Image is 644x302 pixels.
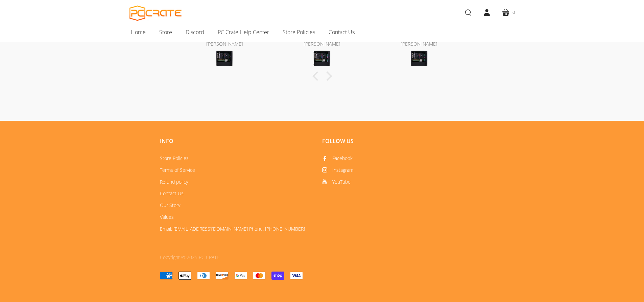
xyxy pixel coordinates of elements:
[322,155,353,161] a: Facebook
[160,202,180,208] a: Our Story
[159,28,172,37] span: Store
[312,49,331,68] img: Build Your Own Crate
[283,28,315,37] span: Store Policies
[160,155,189,161] a: Store Policies
[281,42,362,47] div: [PERSON_NAME]
[160,254,309,261] p: Copyright © 2025 PC CRATE.
[160,214,174,220] a: Values
[160,226,305,232] a: Email: [EMAIL_ADDRESS][DOMAIN_NAME] Phone: [PHONE_NUMBER]
[218,28,269,37] span: PC Crate Help Center
[322,167,353,173] a: Instagram
[211,25,276,39] a: PC Crate Help Center
[160,167,195,173] a: Terms of Service
[160,179,188,185] a: Refund policy
[329,28,355,37] span: Contact Us
[129,5,182,21] a: PC CRATE
[124,25,152,39] a: Home
[160,190,184,196] a: Contact Us
[152,25,179,39] a: Store
[322,179,351,185] a: YouTube
[379,42,460,47] div: [PERSON_NAME]
[179,25,211,39] a: Discord
[512,9,515,16] span: 0
[496,3,520,22] a: 0
[322,25,361,39] a: Contact Us
[186,28,204,37] span: Discord
[322,138,474,144] h2: Follow Us
[184,42,265,47] div: [PERSON_NAME]
[160,138,312,144] h2: Info
[119,25,525,42] nav: Main navigation
[276,25,322,39] a: Store Policies
[131,28,146,37] span: Home
[215,49,234,68] img: Build Your Own Crate
[410,49,429,68] img: Build Your Own Crate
